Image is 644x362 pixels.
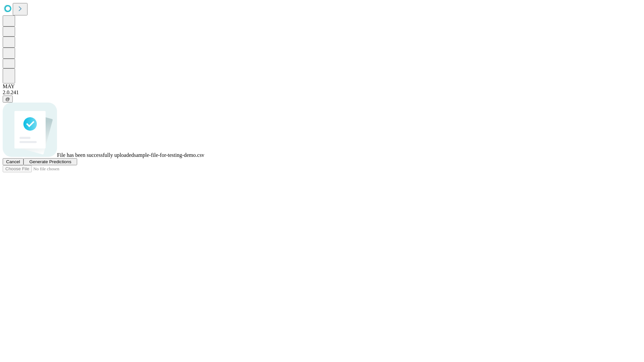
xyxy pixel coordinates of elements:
button: Cancel [3,158,23,165]
div: MAY [3,83,641,89]
button: Generate Predictions [23,158,77,165]
span: sample-file-for-testing-demo.csv [134,152,204,158]
span: File has been successfully uploaded [57,152,134,158]
span: Cancel [6,159,20,164]
div: 2.0.241 [3,89,641,96]
span: Generate Predictions [29,159,71,164]
button: @ [3,96,13,103]
span: @ [5,97,10,102]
